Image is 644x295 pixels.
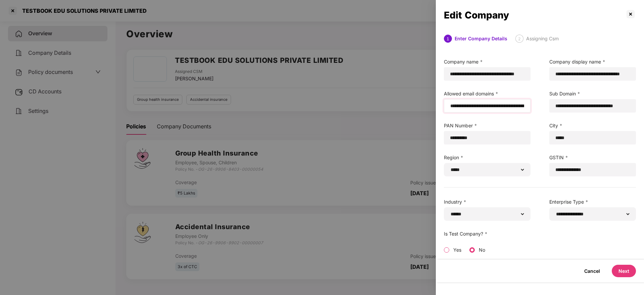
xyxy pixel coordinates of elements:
label: Allowed email domains [444,90,531,97]
label: PAN Number [444,122,531,129]
label: Enterprise Type [549,198,636,206]
button: Cancel [578,265,607,277]
label: GSTIN [549,154,636,161]
div: Assigning Csm [526,35,559,43]
label: City [549,122,636,129]
label: No [477,247,485,253]
span: 2 [518,36,521,41]
div: Enter Company Details [455,35,507,43]
span: 1 [447,36,449,41]
label: Yes [452,247,461,253]
label: Is Test Company? [444,230,531,238]
label: Company display name [549,58,636,66]
label: Sub Domain [549,90,636,97]
label: Industry [444,198,531,206]
button: Next [612,265,636,277]
div: Edit Company [444,11,625,19]
label: Region [444,154,531,161]
label: Company name [444,58,531,66]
